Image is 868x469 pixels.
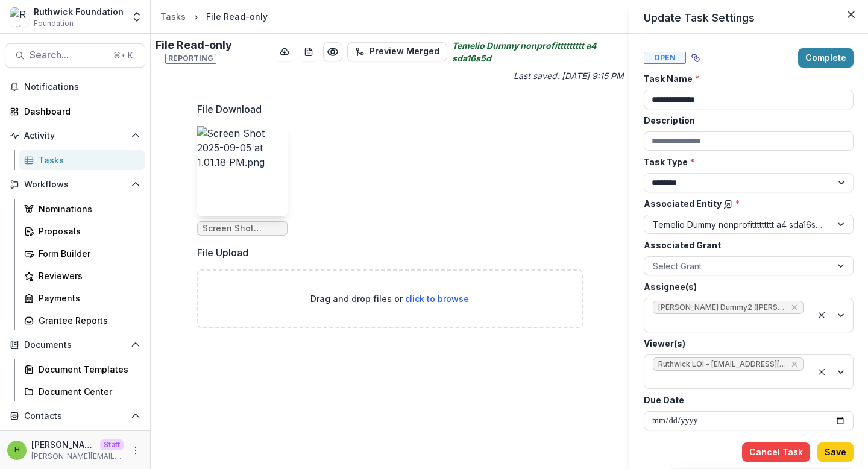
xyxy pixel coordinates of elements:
div: Clear selected options [814,365,829,379]
div: Clear selected options [814,308,829,323]
button: Close [841,5,861,24]
span: [PERSON_NAME] Dummy2 ([PERSON_NAME][EMAIL_ADDRESS][DOMAIN_NAME]) [658,303,786,312]
button: Save [817,442,854,462]
span: Open [644,52,686,64]
button: View dependent tasks [686,48,705,68]
label: Due Date [644,394,846,406]
label: Associated Grant [644,239,846,251]
label: Task Name [644,72,846,85]
button: Cancel Task [742,442,810,462]
label: Description [644,114,846,127]
div: Remove Ruth Dummy2 (ruthwick+dummy2@trytemelio.com) [790,301,799,313]
label: Viewer(s) [644,337,846,350]
span: Ruthwick LOI - [EMAIL_ADDRESS][DOMAIN_NAME] [658,360,786,368]
label: Assignee(s) [644,280,846,293]
button: Complete [798,48,854,68]
div: Remove Ruthwick LOI - ruthwick@trytemelio.com [790,358,799,370]
label: Task Type [644,156,846,168]
label: Associated Entity [644,197,846,210]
